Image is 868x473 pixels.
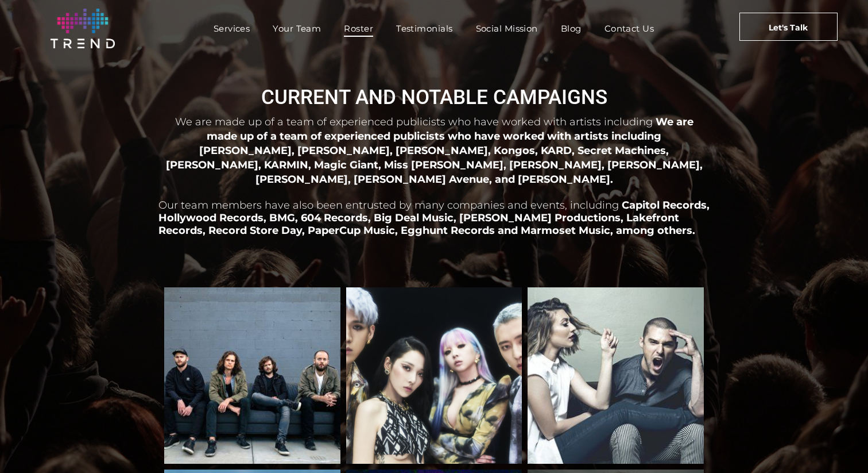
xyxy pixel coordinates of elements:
span: Our team members have also been entrusted by many companies and events, including [158,199,619,211]
span: CURRENT AND NOTABLE CAMPAIGNS [261,86,607,109]
a: Roster [332,20,385,37]
span: We are made up of a team of experienced publicists who have worked with artists including [PERSON... [166,116,703,185]
a: KARD [346,287,522,464]
a: Let's Talk [739,13,838,41]
img: logo [51,9,115,48]
a: Social Mission [464,20,549,37]
a: Blog [549,20,593,37]
a: Kongos [164,287,340,464]
span: We are made up of a team of experienced publicists who have worked with artists including [175,116,653,128]
a: Services [202,20,262,37]
a: Karmin [528,287,704,464]
span: Let's Talk [769,13,808,42]
span: Capitol Records, Hollywood Records, BMG, 604 Records, Big Deal Music, [PERSON_NAME] Productions, ... [158,199,710,237]
a: Contact Us [593,20,666,37]
a: Testimonials [385,20,464,37]
a: Your Team [261,20,332,37]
